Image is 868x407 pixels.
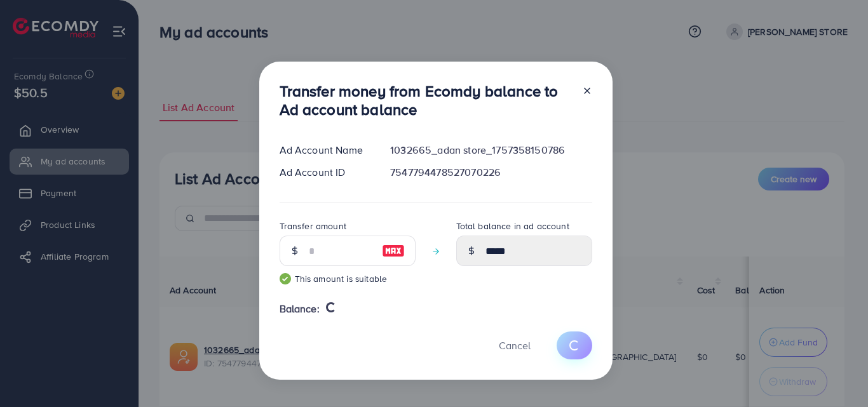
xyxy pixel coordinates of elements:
[382,243,405,258] img: image
[280,272,416,285] small: This amount is suitable
[280,302,320,316] span: Balance:
[814,350,858,397] iframe: Chat
[280,273,291,284] img: guide
[499,338,531,352] span: Cancel
[280,82,572,119] h3: Transfer money from Ecomdy balance to Ad account balance
[280,220,346,232] label: Transfer amount
[269,143,381,157] div: Ad Account Name
[380,165,602,180] div: 7547794478527070226
[456,220,569,232] label: Total balance in ad account
[380,143,602,157] div: 1032665_adan store_1757358150786
[483,331,546,359] button: Cancel
[269,165,381,180] div: Ad Account ID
